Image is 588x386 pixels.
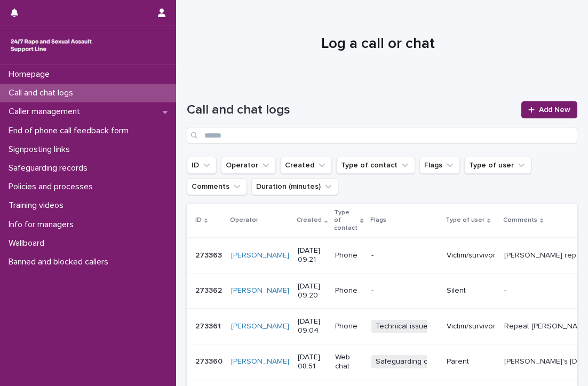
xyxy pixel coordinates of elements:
p: Type of user [446,214,484,226]
span: Safeguarding concern [371,355,456,368]
p: [DATE] 09:21 [298,246,327,264]
button: Operator [221,157,276,174]
p: 273360 [195,355,225,366]
p: Repeat caller Clancy experienced CSA. Explored isolation and feelings around ending therapy. Conn... [504,320,586,331]
p: Info for managers [4,220,82,230]
span: Add New [539,106,570,114]
p: Victim/survivor [447,322,496,331]
p: 273363 [195,249,224,260]
p: Homepage [4,69,58,79]
button: Comments [187,178,247,195]
p: Phone [335,286,362,295]
p: Policies and processes [4,182,101,192]
p: 273361 [195,320,223,331]
a: Add New [521,101,577,118]
p: Flags [370,214,386,226]
p: - [371,251,438,260]
p: Operator [230,214,258,226]
button: Flags [419,157,460,174]
h1: Call and chat logs [187,102,515,118]
button: Created [280,157,332,174]
button: Type of user [464,157,531,174]
a: [PERSON_NAME] [231,251,289,260]
p: Banned and blocked callers [4,257,117,267]
p: Safeguarding records [4,163,96,173]
p: Caller management [4,107,89,117]
p: Victim/survivor [447,251,496,260]
button: Type of contact [336,157,415,174]
a: [PERSON_NAME] [231,357,289,366]
p: Signposting links [4,144,78,155]
input: Search [187,127,577,144]
p: Phone [335,251,362,260]
button: ID [187,157,217,174]
h1: Log a call or chat [187,35,569,53]
p: Wallboard [4,238,53,248]
a: [PERSON_NAME] [231,322,289,331]
p: Parent [447,357,496,366]
p: Web chat [335,353,362,371]
p: Phone [335,322,362,331]
a: [PERSON_NAME] [231,286,289,295]
p: End of phone call feedback form [4,126,137,136]
p: [DATE] 08:51 [298,353,327,371]
p: Training videos [4,200,72,211]
p: [DATE] 09:20 [298,282,327,300]
p: Call and chat logs [4,88,82,98]
p: Kayleigh's 15 year old daughter experienced sexual assaults carried out by a 16 year old friend. ... [504,355,586,366]
p: [DATE] 09:04 [298,317,327,335]
p: Created [297,214,322,226]
p: Caller reported child sexual abuse by her brother. She wanted counselling and where to get it. [504,249,586,260]
img: rhQMoQhaT3yELyF149Cw [9,35,94,56]
p: ID [195,214,202,226]
p: Type of contact [334,207,357,234]
p: - [371,286,438,295]
p: 273362 [195,284,224,295]
button: Duration (minutes) [251,178,338,195]
p: Comments [503,214,537,226]
p: - [504,284,508,295]
span: Technical issue - other [371,320,457,333]
p: Silent [447,286,496,295]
